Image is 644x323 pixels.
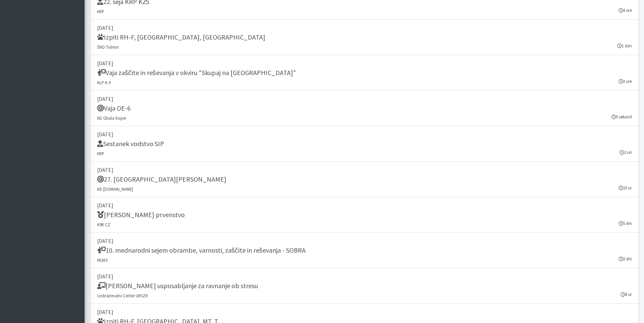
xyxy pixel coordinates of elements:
p: [DATE] [97,24,632,32]
p: [DATE] [97,237,632,245]
small: 0 sekund [612,114,632,120]
a: [DATE] Vaja zaščite in reševanja v okviru "Skupaj na [GEOGRAPHIC_DATA]" KLP K-9 3 ure [90,55,639,91]
small: KLP K-9 [97,80,111,85]
small: 2 uri [620,149,632,156]
small: Izobraževalni Center URSZR [97,293,148,298]
small: 3 ure [619,78,632,85]
h5: 10. mednarodni sejem obrambe, varnosti, zaščite in reševanja - SOBRA [97,246,306,254]
small: ŠKD Tolmin [97,44,119,50]
small: MORS [97,257,108,263]
p: [DATE] [97,95,632,103]
h5: [PERSON_NAME] usposabljanje za ravnanje ob stresu [97,282,258,290]
a: [DATE] Sestanek vodstvo SIP KRP 2 uri [90,126,639,162]
small: 1 dan [617,43,632,49]
small: KRP [97,151,104,156]
small: KRP [97,9,104,14]
small: 10 ur [619,185,632,191]
p: [DATE] [97,308,632,316]
h5: Vaja zaščite in reševanja v okviru "Skupaj na [GEOGRAPHIC_DATA]" [97,69,296,77]
a: [DATE] Vaja OE-6 KD Obala Koper 0 sekund [90,91,639,126]
p: [DATE] [97,201,632,209]
h5: [PERSON_NAME] prvenstvo [97,211,185,219]
h5: 27. [GEOGRAPHIC_DATA][PERSON_NAME] [97,175,226,183]
h5: Izpiti RH-F, [GEOGRAPHIC_DATA], [GEOGRAPHIC_DATA] [97,33,265,41]
p: [DATE] [97,130,632,138]
small: KD [DOMAIN_NAME] [97,186,133,192]
p: [DATE] [97,272,632,280]
p: [DATE] [97,166,632,174]
p: [DATE] [97,59,632,67]
small: 3 dni [619,256,632,262]
small: K9R CZ [97,222,110,227]
a: [DATE] [PERSON_NAME] usposabljanje za ravnanje ob stresu Izobraževalni Center URSZR 8 ur [90,268,639,304]
a: [DATE] [PERSON_NAME] prvenstvo K9R CZ 5 dni [90,197,639,233]
small: 4 ure [619,7,632,14]
h5: Sestanek vodstvo SIP [97,140,164,148]
small: 8 ur [621,291,632,298]
a: [DATE] 10. mednarodni sejem obrambe, varnosti, zaščite in reševanja - SOBRA MORS 3 dni [90,233,639,268]
h5: Vaja OE-6 [97,104,131,112]
a: [DATE] Izpiti RH-F, [GEOGRAPHIC_DATA], [GEOGRAPHIC_DATA] ŠKD Tolmin 1 dan [90,20,639,55]
small: KD Obala Koper [97,115,126,121]
small: 5 dni [619,220,632,227]
a: [DATE] 27. [GEOGRAPHIC_DATA][PERSON_NAME] KD [DOMAIN_NAME] 10 ur [90,162,639,197]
